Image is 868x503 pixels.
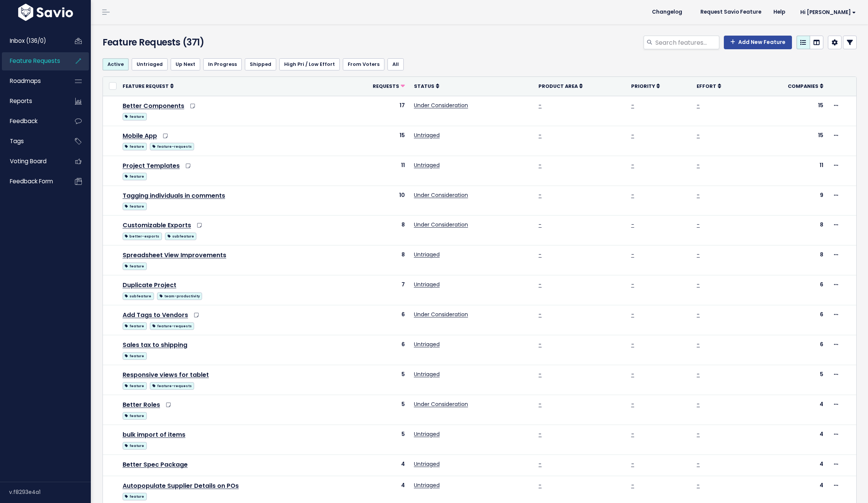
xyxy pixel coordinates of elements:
[123,161,180,170] a: Project Templates
[788,83,818,89] span: Companies
[123,82,174,90] a: Feature Request
[103,36,347,49] h4: Feature Requests (371)
[171,58,200,70] a: Up Next
[123,143,147,150] span: feature
[132,58,168,70] a: Untriaged
[631,161,634,169] a: -
[10,57,60,65] span: Feature Requests
[123,171,147,181] a: feature
[538,400,541,408] a: -
[751,395,828,425] td: 4
[338,455,409,476] td: 4
[2,112,63,130] a: Feedback
[538,82,583,90] a: Product Area
[123,381,147,390] a: feature
[123,141,147,151] a: feature
[697,460,700,468] a: -
[103,58,857,70] ul: Filter feature requests
[123,311,188,319] a: Add Tags to Vendors
[338,425,409,455] td: 5
[414,281,440,288] a: Untriaged
[245,58,276,70] a: Shipped
[338,395,409,425] td: 5
[697,311,700,318] a: -
[2,153,63,170] a: Voting Board
[123,382,147,390] span: feature
[414,191,468,199] a: Under Consideration
[751,216,828,245] td: 8
[123,291,154,300] a: subfeature
[150,381,194,390] a: feature-requests
[697,281,700,288] a: -
[631,341,634,348] a: -
[387,58,404,70] a: All
[123,281,176,289] a: Duplicate Project
[123,442,147,450] span: feature
[150,382,194,390] span: feature-requests
[123,83,169,89] span: Feature Request
[123,493,147,500] span: feature
[538,102,541,109] a: -
[123,231,162,241] a: better-exports
[123,412,147,420] span: feature
[751,245,828,275] td: 8
[414,83,434,89] span: Status
[338,156,409,186] td: 11
[751,425,828,455] td: 4
[373,82,405,90] a: Requests
[10,177,53,185] span: Feedback form
[414,82,439,90] a: Status
[123,221,191,230] a: Customizable Exports
[123,102,184,110] a: Better Components
[123,411,147,420] a: feature
[123,173,147,180] span: feature
[538,281,541,288] a: -
[414,370,440,378] a: Untriaged
[791,6,862,18] a: Hi [PERSON_NAME]
[538,430,541,438] a: -
[414,311,468,318] a: Under Consideration
[751,275,828,305] td: 6
[338,96,409,126] td: 17
[123,251,226,259] a: Spreadsheet View Improvements
[631,311,634,318] a: -
[123,491,147,501] a: feature
[631,251,634,258] a: -
[414,460,440,468] a: Untriaged
[165,233,196,240] span: subfeature
[123,262,147,270] span: feature
[414,161,440,169] a: Untriaged
[338,186,409,216] td: 10
[697,191,700,199] a: -
[414,341,440,348] a: Untriaged
[16,4,75,21] img: logo-white.9d6f32f41409.svg
[800,9,856,15] span: Hi [PERSON_NAME]
[697,221,700,228] a: -
[697,82,721,90] a: Effort
[123,203,147,210] span: feature
[697,400,700,408] a: -
[338,216,409,245] td: 8
[10,157,47,165] span: Voting Board
[538,481,541,489] a: -
[751,96,828,126] td: 15
[538,191,541,199] a: -
[697,251,700,258] a: -
[123,481,239,490] a: Autopopulate Supplier Details on POs
[697,370,700,378] a: -
[2,72,63,90] a: Roadmaps
[538,221,541,228] a: -
[165,231,196,241] a: subfeature
[338,275,409,305] td: 7
[631,102,634,109] a: -
[123,400,160,409] a: Better Roles
[751,455,828,476] td: 4
[123,351,147,360] a: feature
[631,82,660,90] a: Priority
[538,251,541,258] a: -
[338,365,409,395] td: 5
[10,37,46,45] span: Inbox (136/0)
[751,305,828,335] td: 6
[767,6,791,18] a: Help
[123,201,147,211] a: feature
